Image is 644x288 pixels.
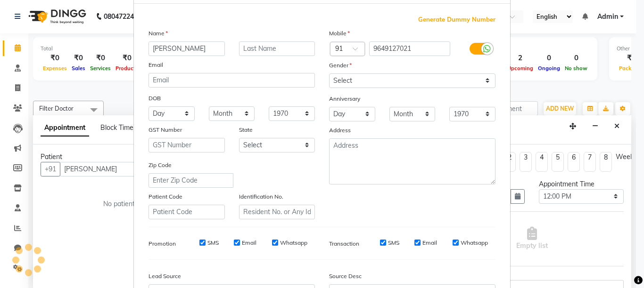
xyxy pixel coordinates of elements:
label: SMS [388,239,399,247]
label: Email [149,61,163,69]
input: GST Number [149,138,225,152]
label: Gender [329,61,352,70]
label: Patient Code [149,192,182,201]
input: First Name [149,41,225,56]
label: Whatsapp [280,239,307,247]
label: SMS [207,239,219,247]
label: Lead Source [149,272,181,280]
input: Mobile [369,41,451,56]
label: Email [242,239,256,247]
label: Address [329,126,351,135]
input: Email [149,73,315,88]
label: Mobile [329,29,350,38]
input: Resident No. or Any Id [239,205,315,219]
label: Anniversary [329,95,360,103]
label: DOB [149,94,161,103]
label: Email [422,239,437,247]
label: Whatsapp [461,239,488,247]
label: Transaction [329,240,359,248]
span: Generate Dummy Number [418,15,495,24]
label: Promotion [149,240,176,248]
label: Zip Code [149,161,172,169]
label: Name [149,29,168,38]
input: Patient Code [149,205,225,219]
label: Identification No. [239,192,283,201]
label: Source Desc [329,272,362,280]
input: Last Name [239,41,315,56]
label: GST Number [149,126,182,134]
label: State [239,126,253,134]
input: Enter Zip Code [149,173,233,188]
